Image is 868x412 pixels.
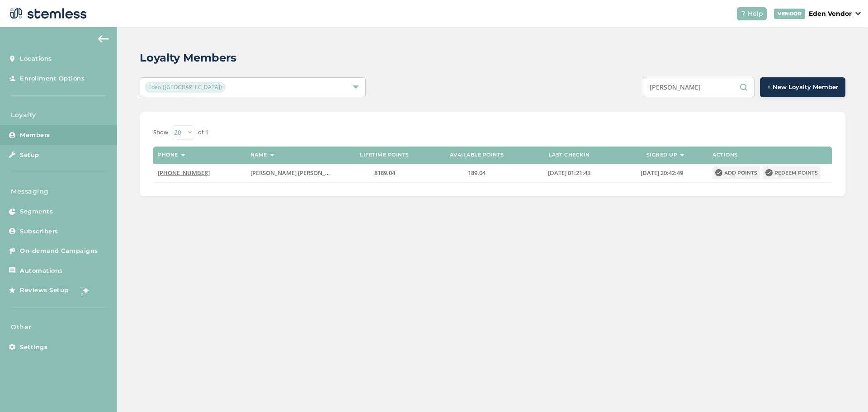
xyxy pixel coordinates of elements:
[250,169,344,177] span: [PERSON_NAME] [PERSON_NAME]
[646,152,678,158] label: Signed up
[548,169,590,177] span: [DATE] 01:21:43
[98,35,109,43] img: icon-arrow-back-accent-c549486e.svg
[680,154,684,156] img: icon-sort-1e1d7615.svg
[250,169,334,177] label: BATES JANI ANN
[198,128,208,137] label: of 1
[158,169,241,177] label: (918) 907-5023
[374,169,395,177] span: 8189.04
[20,286,69,295] span: Reviews Setup
[823,369,868,412] iframe: Chat Widget
[435,169,519,177] label: 189.04
[153,128,168,137] label: Show
[20,151,39,160] span: Setup
[708,147,832,164] th: Actions
[767,83,838,92] span: + New Loyalty Member
[181,154,185,156] img: icon-sort-1e1d7615.svg
[20,246,98,256] span: On-demand Campaigns
[763,166,821,179] button: Redeem points
[7,5,87,23] img: logo-dark-0685b13c.svg
[809,9,852,19] p: Eden Vendor
[712,166,760,179] button: Add points
[643,77,755,97] input: Search
[270,154,274,156] img: icon-sort-1e1d7615.svg
[20,207,53,216] span: Segments
[20,131,50,140] span: Members
[20,54,52,63] span: Locations
[343,169,426,177] label: 8189.04
[250,152,267,158] label: Name
[158,169,210,177] span: [PHONE_NUMBER]
[855,12,861,15] img: icon_down-arrow-small-66adaf34.svg
[20,343,47,352] span: Settings
[748,9,763,19] span: Help
[20,266,63,275] span: Automations
[774,9,805,19] div: VENDOR
[450,152,504,158] label: Available points
[468,169,486,177] span: 189.04
[140,50,236,66] h2: Loyalty Members
[760,77,845,97] button: + New Loyalty Member
[360,152,409,158] label: Lifetime points
[528,169,611,177] label: 2025-08-14 01:21:43
[75,281,94,299] img: glitter-stars-b7820f95.gif
[549,152,590,158] label: Last checkin
[741,11,746,16] img: icon-help-white-03924b79.svg
[641,169,683,177] span: [DATE] 20:42:49
[620,169,703,177] label: 2024-06-03 20:42:49
[20,227,58,236] span: Subscribers
[20,74,85,83] span: Enrollment Options
[145,82,226,93] span: Eden ([GEOGRAPHIC_DATA])
[158,152,178,158] label: Phone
